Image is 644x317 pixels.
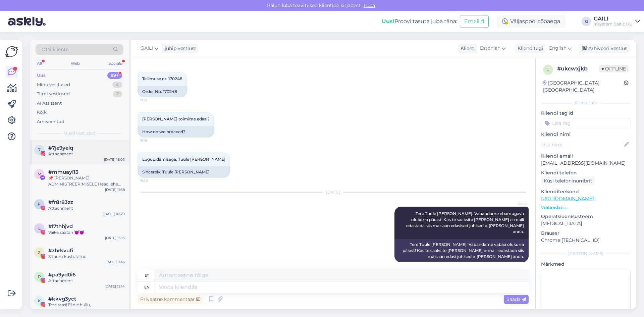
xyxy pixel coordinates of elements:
p: Kliendi telefon [541,169,631,176]
div: 99+ [107,72,122,79]
div: Tiimi vestlused [37,91,70,97]
p: Klienditeekond [541,188,631,195]
div: Klient [458,45,474,52]
div: AI Assistent [37,100,62,107]
div: G [582,17,591,26]
p: [EMAIL_ADDRESS][DOMAIN_NAME] [541,160,631,167]
span: Tellimuse nr. 170248 [142,76,182,81]
div: Väljaspool tööaega [497,15,566,28]
input: Lisa nimi [541,141,623,148]
span: #mmuayi13 [48,169,78,175]
div: [GEOGRAPHIC_DATA], [GEOGRAPHIC_DATA] [543,80,624,94]
div: Attachment [48,151,125,157]
div: How do we proceed? [138,126,214,138]
div: Küsi telefoninumbrit [541,176,595,186]
div: Kõik [37,109,47,116]
p: Märkmed [541,261,631,268]
div: 📌 [PERSON_NAME] ADMINISTREERIMISELE Head lehe administraatorid Regulaarse ülevaatuse ja hindamise... [48,175,125,187]
span: #l7thhjvd [48,223,73,229]
div: Arhiveeritud [37,118,64,125]
div: [DATE] 18:03 [104,157,125,162]
span: #fr8r83zz [48,199,73,205]
b: Uus! [382,18,394,24]
span: 19:20 [140,178,165,183]
div: [PERSON_NAME] [541,251,631,257]
span: l [38,226,41,231]
div: Arhiveeri vestlus [578,44,630,53]
span: 9:05 [501,263,527,268]
div: Insystem Baltic OÜ [594,21,633,27]
p: Kliendi tag'id [541,110,631,117]
img: Askly Logo [5,45,18,58]
span: Tere Tuule [PERSON_NAME]. Vabandame ebamugava olukorra pärast! Kas te saaksite [PERSON_NAME] e-ma... [406,211,525,234]
span: Luba [362,2,377,8]
span: 19:19 [140,138,165,143]
div: Proovi tasuta juba täna: [382,17,457,25]
span: u [546,67,550,72]
div: Uus [37,72,46,79]
div: Väike saatan 😈😈 [48,229,125,235]
div: juhib vestlust [162,45,196,52]
span: p [38,274,41,279]
span: m [38,171,41,176]
div: [DATE] 13:13 [105,235,125,241]
div: Attachment [48,205,125,211]
p: Operatsioonisüsteem [541,213,631,220]
div: Web [69,59,81,68]
div: Sõnum kustutatud [48,254,125,260]
span: 7 [38,147,41,152]
p: Kliendi nimi [541,131,631,138]
div: Privaatne kommentaar [138,295,203,304]
span: GAILI [501,201,527,206]
span: #kkvg3yct [48,296,76,302]
span: k [38,298,41,303]
input: Lisa tag [541,118,631,128]
div: en [144,281,150,293]
div: Sincerely, Tuule [PERSON_NAME] [138,166,230,178]
div: Klienditugi [515,45,543,52]
span: #pa9yd0i6 [48,272,75,278]
div: [DATE] [138,189,529,195]
div: 2 [113,91,122,97]
span: #zhrkvufi [48,248,73,254]
span: Otsi kliente [42,46,68,53]
div: [DATE] 12:14 [105,284,125,289]
div: Order No. 170248 [138,86,187,97]
span: #7je9yelq [48,145,73,151]
span: Uued vestlused [64,130,95,136]
div: Attachment [48,278,125,284]
span: Estonian [480,45,500,52]
span: Saada [506,296,526,302]
div: All [36,59,43,68]
p: Kliendi email [541,153,631,160]
div: [DATE] 9:46 [105,260,125,265]
p: Chrome [TECHNICAL_ID] [541,237,631,244]
span: GAILI [141,45,153,52]
div: Tere taas! Ei ole hullu, [GEOGRAPHIC_DATA]. Teil on suur valik erinevat [PERSON_NAME], nimetan kõ... [48,302,125,314]
div: [DATE] 10:40 [103,211,125,216]
button: Emailid [460,15,489,28]
a: GAILIInsystem Baltic OÜ [594,16,640,27]
p: Brauser [541,230,631,237]
div: Kliendi info [541,100,631,106]
div: Minu vestlused [37,82,70,88]
p: Vaata edasi ... [541,204,631,210]
div: Tere Tuule [PERSON_NAME]. Vabandame vabaa olukorra pärast! Kas te saaksite [PERSON_NAME] e-maili ... [394,239,529,262]
span: [PERSON_NAME] toimime edasi? [142,116,210,121]
div: # ukcwxjkb [557,65,599,73]
span: Offline [599,65,629,72]
div: et [145,270,149,281]
div: GAILI [594,16,633,21]
span: 19:19 [140,98,165,103]
span: English [549,45,567,52]
span: f [38,202,41,207]
div: 4 [112,82,122,88]
div: Socials [107,59,123,68]
p: [MEDICAL_DATA] [541,220,631,227]
span: Lugupidamisega, Tuule [PERSON_NAME] [142,157,225,162]
a: [URL][DOMAIN_NAME] [541,196,594,202]
span: z [38,250,41,255]
div: [DATE] 11:38 [105,187,125,192]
